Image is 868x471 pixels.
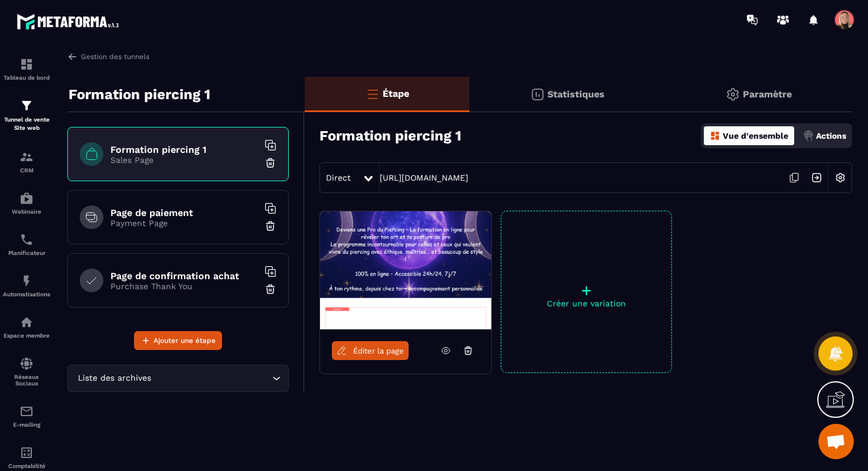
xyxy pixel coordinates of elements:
[3,291,50,297] p: Automatisations
[265,157,276,169] img: trash
[380,173,468,182] a: [URL][DOMAIN_NAME]
[320,211,491,329] img: image
[154,335,216,346] span: Ajouter une étape
[501,299,671,308] p: Créer une variation
[3,250,50,256] p: Planificateur
[3,348,50,395] a: social-networksocial-networkRéseaux Sociaux
[3,48,50,90] a: formationformationTableau de bord
[3,208,50,215] p: Webinaire
[19,57,34,71] img: formation
[19,233,34,247] img: scheduler
[67,51,149,62] a: Gestion des tunnels
[332,341,409,360] a: Éditer la page
[68,83,210,106] p: Formation piercing 1
[3,182,50,224] a: automationsautomationsWebinaire
[818,424,854,459] div: Ouvrir le chat
[829,166,851,189] img: setting-w.858f3a88.svg
[17,11,123,32] img: logo
[3,74,50,81] p: Tableau de bord
[110,144,258,155] h6: Formation piercing 1
[19,99,34,113] img: formation
[530,87,544,102] img: stats.20deebd0.svg
[19,404,34,418] img: email
[110,270,258,282] h6: Page de confirmation achat
[743,89,792,100] p: Paramètre
[366,87,380,101] img: bars-o.4a397970.svg
[547,89,605,100] p: Statistiques
[353,346,404,355] span: Éditer la page
[326,173,351,182] span: Direct
[154,372,269,385] input: Search for option
[19,191,34,205] img: automations
[816,131,846,140] p: Actions
[67,365,289,392] div: Search for option
[726,87,740,102] img: setting-gr.5f69749f.svg
[803,130,814,141] img: actions.d6e523a2.png
[3,306,50,348] a: automationsautomationsEspace membre
[805,166,828,189] img: arrow-next.bcc2205e.svg
[3,332,50,339] p: Espace membre
[3,374,50,387] p: Réseaux Sociaux
[19,274,34,288] img: automations
[265,220,276,232] img: trash
[3,167,50,174] p: CRM
[723,131,788,140] p: Vue d'ensemble
[75,372,154,385] span: Liste des archives
[3,463,50,469] p: Comptabilité
[19,150,34,164] img: formation
[134,331,222,350] button: Ajouter une étape
[319,127,461,144] h3: Formation piercing 1
[67,51,78,62] img: arrow
[501,282,671,299] p: +
[3,224,50,265] a: schedulerschedulerPlanificateur
[265,283,276,295] img: trash
[3,90,50,141] a: formationformationTunnel de vente Site web
[110,155,258,165] p: Sales Page
[3,421,50,428] p: E-mailing
[110,218,258,228] p: Payment Page
[3,395,50,437] a: emailemailE-mailing
[3,265,50,306] a: automationsautomationsAutomatisations
[710,130,720,141] img: dashboard-orange.40269519.svg
[3,116,50,132] p: Tunnel de vente Site web
[19,315,34,329] img: automations
[3,141,50,182] a: formationformationCRM
[19,356,34,371] img: social-network
[19,446,34,460] img: accountant
[383,88,409,99] p: Étape
[110,207,258,218] h6: Page de paiement
[110,282,258,291] p: Purchase Thank You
